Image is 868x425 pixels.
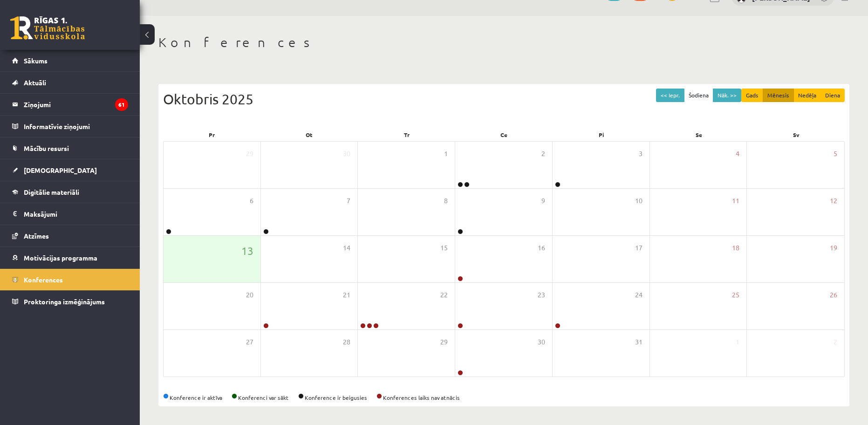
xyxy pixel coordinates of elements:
span: 27 [246,337,253,347]
span: 21 [343,290,350,300]
button: Šodiena [684,89,713,102]
span: 9 [541,196,545,206]
span: 30 [343,149,350,159]
span: 29 [440,337,448,347]
div: Oktobris 2025 [163,89,845,110]
a: Maksājumi [12,203,128,225]
span: 26 [830,290,837,300]
span: 28 [343,337,350,347]
span: 24 [635,290,642,300]
span: 6 [250,196,253,206]
div: Pi [553,128,650,141]
span: Atzīmes [24,232,49,240]
i: 61 [115,98,128,111]
span: Motivācijas programma [24,254,97,262]
a: Ziņojumi61 [12,94,128,115]
span: 5 [834,149,837,159]
div: Tr [358,128,455,141]
span: Aktuāli [24,78,46,87]
span: 13 [241,243,253,259]
span: Konferences [24,275,63,284]
a: Proktoringa izmēģinājums [12,291,128,312]
span: 1 [444,149,448,159]
span: 23 [538,290,545,300]
div: Sv [747,128,845,141]
span: 31 [635,337,642,347]
span: [DEMOGRAPHIC_DATA] [24,166,97,174]
span: 8 [444,196,448,206]
span: 14 [343,243,350,253]
legend: Informatīvie ziņojumi [24,116,128,137]
span: 30 [538,337,545,347]
legend: Ziņojumi [24,94,128,115]
span: 2 [834,337,837,347]
a: Informatīvie ziņojumi [12,116,128,137]
span: 22 [440,290,448,300]
a: Motivācijas programma [12,247,128,268]
button: Nedēļa [793,89,821,102]
div: Se [650,128,747,141]
span: 29 [246,149,253,159]
span: 3 [639,149,642,159]
div: Pr [163,128,260,141]
button: << Iepr. [656,89,684,102]
span: 20 [246,290,253,300]
span: Mācību resursi [24,144,69,152]
span: 7 [347,196,350,206]
span: 4 [736,149,739,159]
button: Nāk. >> [713,89,741,102]
span: 19 [830,243,837,253]
button: Diena [820,89,845,102]
button: Gads [741,89,763,102]
a: Atzīmes [12,225,128,247]
span: 11 [732,196,739,206]
span: 2 [541,149,545,159]
span: Proktoringa izmēģinājums [24,297,105,306]
span: 17 [635,243,642,253]
button: Mēnesis [763,89,794,102]
a: Rīgas 1. Tālmācības vidusskola [10,16,85,40]
a: Sākums [12,50,128,71]
span: 10 [635,196,642,206]
a: Mācību resursi [12,137,128,159]
div: Ce [455,128,553,141]
a: Aktuāli [12,72,128,93]
a: Digitālie materiāli [12,181,128,203]
div: Konference ir aktīva Konferenci var sākt Konference ir beigusies Konferences laiks nav atnācis [163,393,845,402]
a: [DEMOGRAPHIC_DATA] [12,159,128,181]
span: Digitālie materiāli [24,188,79,196]
span: 18 [732,243,739,253]
span: 12 [830,196,837,206]
span: Sākums [24,56,48,65]
span: 15 [440,243,448,253]
legend: Maksājumi [24,203,128,225]
a: Konferences [12,269,128,290]
span: 25 [732,290,739,300]
span: 16 [538,243,545,253]
h1: Konferences [158,34,849,50]
span: 1 [736,337,739,347]
div: Ot [260,128,358,141]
